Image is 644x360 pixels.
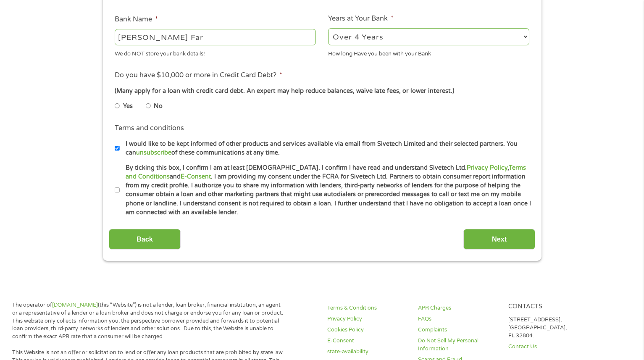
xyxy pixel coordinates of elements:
[328,14,394,23] label: Years at Your Bank
[109,229,181,250] input: Back
[123,102,133,111] label: Yes
[327,315,408,323] a: Privacy Policy
[418,337,499,353] a: Do Not Sell My Personal Information
[327,337,408,345] a: E-Consent
[508,303,589,311] h4: Contacts
[115,47,316,58] div: We do NOT store your bank details!
[154,102,163,111] label: No
[328,47,529,58] div: How long Have you been with your Bank
[181,173,211,180] a: E-Consent
[12,301,284,341] p: The operator of (this “Website”) is not a lender, loan broker, financial institution, an agent or...
[327,326,408,334] a: Cookies Policy
[508,316,589,340] p: [STREET_ADDRESS], [GEOGRAPHIC_DATA], FL 32804.
[120,139,532,158] label: I would like to be kept informed of other products and services available via email from Sivetech...
[115,71,282,80] label: Do you have $10,000 or more in Credit Card Debt?
[418,315,499,323] a: FAQs
[508,343,589,351] a: Contact Us
[463,229,535,250] input: Next
[126,164,526,180] a: Terms and Conditions
[418,326,499,334] a: Complaints
[327,348,408,356] a: state-availability
[115,124,184,133] label: Terms and conditions
[327,304,408,312] a: Terms & Conditions
[136,149,171,156] a: unsubscribe
[115,15,158,24] label: Bank Name
[418,304,499,312] a: APR Charges
[52,302,98,308] a: [DOMAIN_NAME]
[115,87,529,96] div: (Many apply for a loan with credit card debt. An expert may help reduce balances, waive late fees...
[467,164,507,171] a: Privacy Policy
[120,163,532,217] label: By ticking this box, I confirm I am at least [DEMOGRAPHIC_DATA]. I confirm I have read and unders...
